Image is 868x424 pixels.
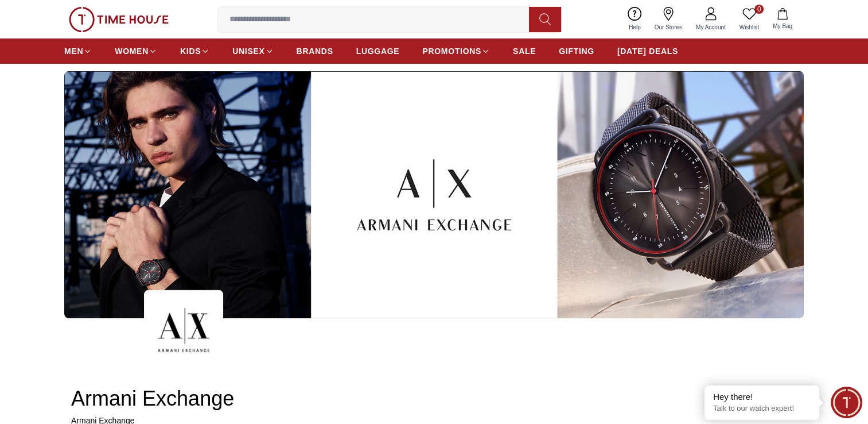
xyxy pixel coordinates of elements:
[232,45,264,57] span: UNISEX
[115,45,149,57] span: WOMEN
[735,23,764,32] span: Wishlist
[297,45,333,57] span: BRANDS
[768,22,797,30] span: My Bag
[144,290,223,369] img: ...
[180,45,201,57] span: KIDS
[356,41,400,61] a: LUGGAGE
[766,6,799,33] button: My Bag
[64,71,804,318] img: ...
[624,23,645,32] span: Help
[64,41,92,61] a: MEN
[754,5,764,14] span: 0
[831,387,862,418] div: Chat Widget
[422,41,490,61] a: PROMOTIONS
[64,45,83,57] span: MEN
[559,45,594,57] span: GIFTING
[648,5,689,34] a: Our Stores
[691,23,730,32] span: My Account
[617,45,678,57] span: [DATE] DEALS
[622,5,648,34] a: Help
[422,45,481,57] span: PROMOTIONS
[232,41,273,61] a: UNISEX
[713,391,811,403] div: Hey there!
[713,404,811,414] p: Talk to our watch expert!
[513,41,536,61] a: SALE
[180,41,209,61] a: KIDS
[71,387,797,410] h2: Armani Exchange
[297,41,333,61] a: BRANDS
[733,5,766,34] a: 0Wishlist
[356,45,400,57] span: LUGGAGE
[513,45,536,57] span: SALE
[559,41,594,61] a: GIFTING
[115,41,157,61] a: WOMEN
[617,41,678,61] a: [DATE] DEALS
[69,7,169,32] img: ...
[650,23,687,32] span: Our Stores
